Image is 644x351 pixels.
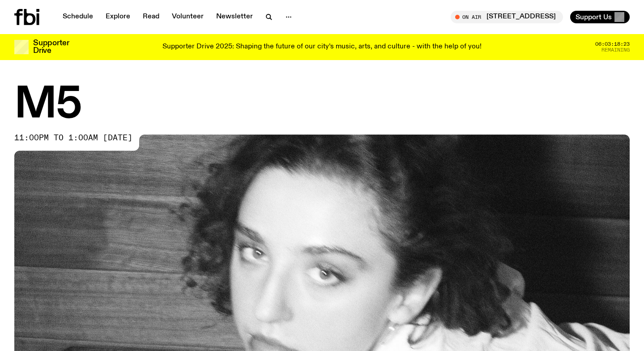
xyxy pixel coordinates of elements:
button: Support Us [570,11,630,23]
a: Newsletter [211,11,258,23]
h3: Supporter Drive [33,39,69,55]
a: Schedule [57,11,98,23]
a: Read [137,11,165,23]
h1: M5 [14,85,630,126]
a: Volunteer [166,11,209,23]
span: Support Us [576,13,612,21]
span: 11:00pm to 1:00am [DATE] [14,134,132,142]
p: Supporter Drive 2025: Shaping the future of our city’s music, arts, and culture - with the help o... [162,43,482,51]
a: Explore [100,11,136,23]
button: On Air[STREET_ADDRESS] [451,11,563,23]
span: Remaining [601,48,630,52]
span: 06:03:18:23 [595,42,630,47]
